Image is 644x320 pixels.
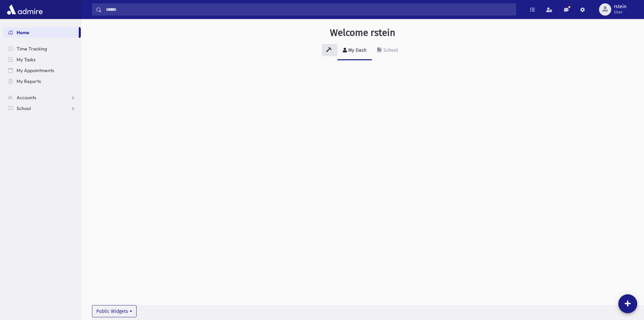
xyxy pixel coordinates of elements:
[3,76,81,87] a: My Reports
[17,46,47,52] span: Time Tracking
[337,41,372,60] a: My Dash
[17,67,54,73] span: My Appointments
[3,43,81,54] a: Time Tracking
[614,4,626,9] span: rstein
[5,3,44,16] img: AdmirePro
[102,3,516,16] input: Search
[347,47,366,53] div: My Dash
[17,57,35,63] span: My Tasks
[92,305,137,317] button: Public Widgets
[3,27,79,38] a: Home
[17,29,29,36] span: Home
[17,78,41,84] span: My Reports
[3,65,81,76] a: My Appointments
[3,92,81,103] a: Accounts
[3,54,81,65] a: My Tasks
[3,103,81,114] a: School
[330,27,395,39] h3: Welcome rstein
[614,9,626,15] span: User
[17,105,31,111] span: School
[17,94,36,101] span: Accounts
[372,41,403,60] a: School
[382,47,398,53] div: School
